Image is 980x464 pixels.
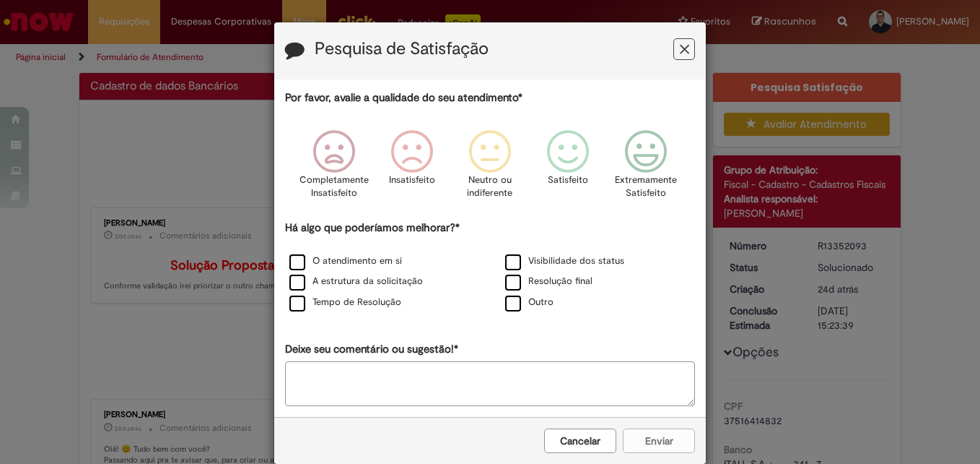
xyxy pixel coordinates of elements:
[505,254,624,268] label: Visibilidade dos status
[609,119,683,218] div: Extremamente Satisfeito
[505,275,592,288] label: Resolução final
[285,220,695,314] div: Há algo que poderíamos melhorar?*
[531,119,605,218] div: Satisfeito
[289,275,423,288] label: A estrutura da solicitação
[285,90,522,106] label: Por favor, avalie a qualidade do seu atendimento*
[289,254,402,268] label: O atendimento em si
[464,173,516,200] p: Neutro ou indiferente
[289,296,401,309] label: Tempo de Resolução
[299,173,369,200] p: Completamente Insatisfeito
[548,173,588,187] p: Satisfeito
[375,119,449,218] div: Insatisfeito
[285,342,458,357] label: Deixe seu comentário ou sugestão!*
[544,429,616,453] button: Cancelar
[297,119,370,218] div: Completamente Insatisfeito
[615,173,677,200] p: Extremamente Satisfeito
[505,296,554,309] label: Outro
[315,40,489,59] label: Pesquisa de Satisfação
[389,173,435,187] p: Insatisfeito
[453,119,527,218] div: Neutro ou indiferente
